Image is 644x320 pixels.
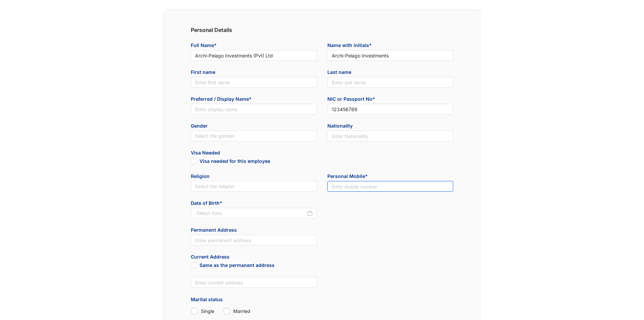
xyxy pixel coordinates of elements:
input: Enter first name [191,77,317,88]
span: Permanent Address [191,227,317,235]
span: Full Name* [191,42,317,50]
input: Enter last name [327,77,453,88]
span: Personal Mobile* [327,173,453,181]
span: Same as the permanent address [200,262,275,269]
span: Date of Birth* [191,200,317,208]
input: Enter full name [191,50,317,61]
input: Enter permanent address [191,235,317,245]
span: Same as the permanent address [191,262,197,268]
span: Visa needed for this employee [191,158,197,164]
span: Visa needed for this employee [200,158,270,165]
input: Enter current address [191,277,317,288]
input: Select date [196,210,306,217]
span: First name [191,69,317,77]
p: Single [201,308,214,315]
span: Visa Needed [191,149,317,157]
p: Personal Details [191,26,453,34]
span: Nationality [327,123,453,131]
span: Religion [191,173,317,181]
input: Enter mobile number [327,181,453,192]
span: NIC or Passport No* [327,96,453,104]
span: Name with initials* [327,42,453,50]
p: Married [233,308,250,315]
input: Enter name with initials [327,50,453,61]
input: Enter Nationality [327,131,453,141]
span: Gender [191,123,317,131]
span: Current Address [191,254,317,262]
span: Marital status [191,296,223,303]
input: Enter NIC/passport number [327,104,453,115]
input: Enter display name [191,104,317,115]
span: Last name [327,69,453,77]
span: Preferred / Display Name* [191,96,317,104]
